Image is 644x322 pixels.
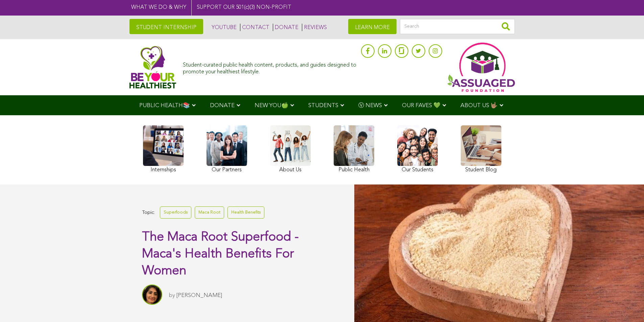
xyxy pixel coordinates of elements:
div: Student-curated public health content, products, and guides designed to promote your healthiest l... [183,59,357,75]
span: Ⓥ NEWS [358,103,382,108]
span: PUBLIC HEALTH📚 [139,103,190,108]
img: glassdoor [399,47,404,54]
a: Health Benefits [228,206,264,218]
span: OUR FAVES 💚 [402,103,440,108]
span: Topic: [142,208,155,217]
span: by [169,293,175,298]
iframe: Chat Widget [610,290,644,322]
span: The Maca Root Superfood - Maca's Health Benefits For Women [142,231,299,277]
img: Assuaged [129,46,176,89]
img: Sitara Darvish [142,284,162,305]
input: Search [400,19,515,34]
a: YOUTUBE [210,24,237,31]
a: Superfoods [160,206,191,218]
span: ABOUT US 🤟🏽 [460,103,498,108]
img: Assuaged App [447,43,515,92]
a: REVIEWS [302,24,327,31]
a: Maca Root [195,206,224,218]
a: LEARN MORE [348,19,397,34]
span: NEW YOU🍏 [255,103,288,108]
a: CONTACT [240,24,269,31]
span: DONATE [210,103,235,108]
a: STUDENT INTERNSHIP [129,19,203,34]
a: DONATE [273,24,299,31]
div: Navigation Menu [129,95,515,115]
span: STUDENTS [308,103,338,108]
a: [PERSON_NAME] [176,293,222,298]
